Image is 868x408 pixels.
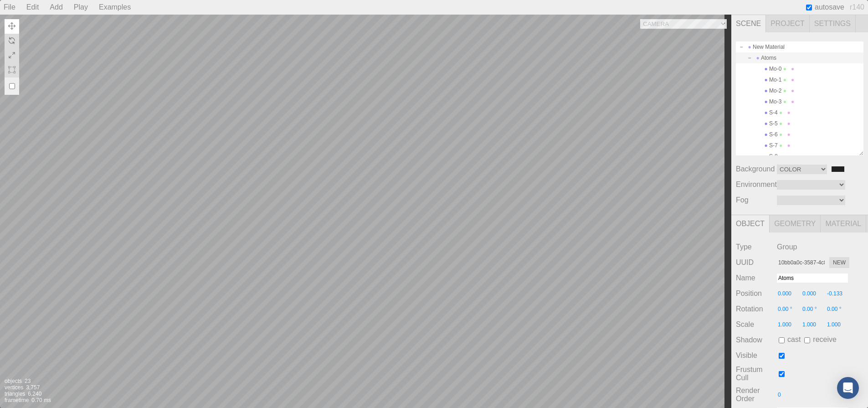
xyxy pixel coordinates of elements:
[731,215,770,232] span: Object
[9,79,15,93] input: Local
[736,305,777,313] span: Rotation
[736,52,863,63] div: Atoms
[813,336,837,344] span: receive
[736,41,863,52] div: New Material
[736,243,777,251] span: Type
[736,274,777,282] span: Name
[736,387,777,403] span: Render Order
[770,215,821,232] span: Geometry
[787,336,801,344] span: cast
[736,165,777,173] span: Background
[736,289,777,298] span: Position
[736,151,863,162] div: S-8
[736,129,863,140] div: S-6
[731,15,766,32] span: Scene
[736,85,863,96] div: Mo-2
[736,351,777,360] span: Visible
[8,52,15,59] img: Scale (R)
[8,22,15,30] img: Translate (W)
[736,366,777,382] span: Frustum Cull
[736,74,863,85] div: Mo-1
[837,377,859,399] div: Open Intercom Messenger
[736,181,777,189] span: Environment
[777,243,797,251] span: Group
[736,140,863,151] div: S-7
[736,63,863,74] div: Mo-0
[736,196,777,204] span: Fog
[8,66,15,73] img: Toggle Multiple Selection (M)
[821,215,866,232] span: Material
[736,320,777,329] span: Scale
[815,3,844,11] span: autosave
[8,37,15,44] img: Rotate (E)
[736,118,863,129] div: S-5
[810,15,856,32] span: Settings
[766,15,810,32] span: Project
[736,107,863,118] div: S-4
[736,96,863,107] div: Mo-3
[736,258,777,267] span: UUID
[829,257,849,268] button: New
[736,336,777,344] span: Shadow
